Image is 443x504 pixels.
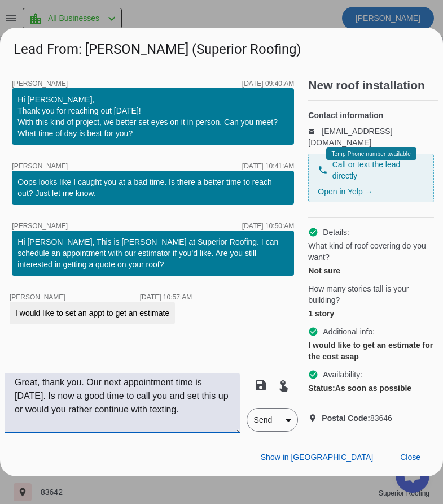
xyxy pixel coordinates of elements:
strong: Postal Code: [322,414,370,423]
a: [EMAIL_ADDRESS][DOMAIN_NAME] [308,127,392,147]
mat-icon: phone [318,165,327,175]
span: Availability: [323,369,362,380]
span: 83646 [322,412,392,424]
span: [PERSON_NAME] [12,223,68,229]
div: I would like to get an estimate for the cost asap [308,340,434,362]
span: Close [400,453,420,462]
mat-icon: location_on [308,414,322,423]
span: What kind of roof covering do you want? [308,240,434,263]
div: [DATE] 10:57:AM [140,294,192,301]
div: [DATE] 10:41:AM [242,163,294,170]
div: As soon as possible [308,383,434,394]
div: Not sure [308,265,434,276]
mat-icon: touch_app [277,379,290,392]
div: 1 story [308,308,434,319]
span: [PERSON_NAME] [12,163,68,170]
span: Show in [GEOGRAPHIC_DATA] [261,453,373,462]
mat-icon: arrow_drop_down [282,414,295,427]
span: Additional info: [323,326,375,337]
div: [DATE] 10:50:AM [242,223,294,229]
span: Call or text the lead directly [332,159,424,181]
span: How many stories tall is your building? [308,283,434,306]
span: [PERSON_NAME] [10,293,65,301]
mat-icon: check_circle [308,327,318,337]
div: Oops looks like I caught you at a bad time. Is there a better time to reach out? Just let me know.​ [17,176,288,199]
h4: Contact information [308,110,434,121]
span: Send [247,409,279,431]
span: [PERSON_NAME] [12,80,68,87]
mat-icon: check_circle [308,370,318,380]
div: [DATE] 09:40:AM [242,80,294,87]
h2: New roof installation [308,80,438,91]
mat-icon: save [254,379,267,392]
mat-icon: email [308,128,322,134]
a: Open in Yelp → [318,187,372,196]
div: I would like to set an appt to get an estimate [15,307,169,319]
span: Details: [323,227,349,238]
button: Show in [GEOGRAPHIC_DATA] [252,447,382,467]
button: Close [391,447,429,467]
mat-icon: check_circle [308,227,318,237]
strong: Status: [308,384,335,393]
div: Hi [PERSON_NAME], This is [PERSON_NAME] at Superior Roofing. I can schedule an appointment with o... [17,236,288,270]
span: Temp Phone number available [331,151,410,157]
div: Hi [PERSON_NAME], Thank you for reaching out [DATE]! With this kind of project, we better set eye... [17,94,288,139]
